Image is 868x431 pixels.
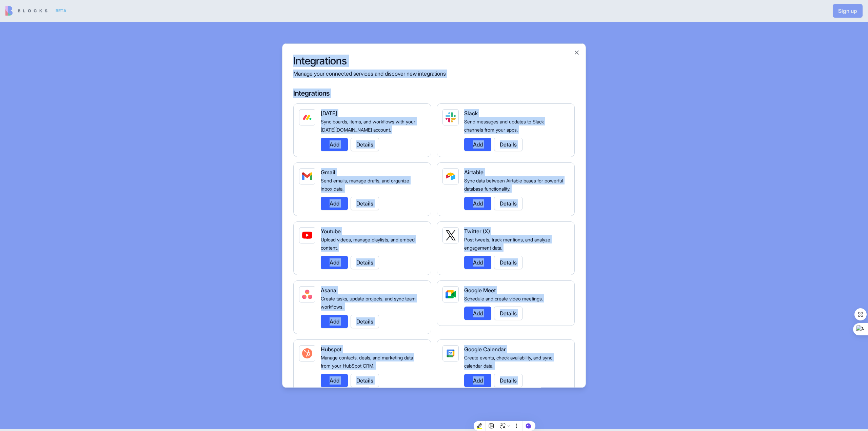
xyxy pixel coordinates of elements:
[321,314,348,328] button: Add
[351,314,379,328] button: Details
[494,137,522,151] button: Details
[321,110,337,116] span: [DATE]
[464,346,506,352] span: Google Calendar
[494,255,522,269] button: Details
[464,118,544,132] span: Send messages and updates to Slack channels from your apps.
[351,373,379,387] button: Details
[321,236,415,250] span: Upload videos, manage playlists, and embed content.
[494,196,522,210] button: Details
[464,169,484,175] span: Airtable
[293,88,575,98] h4: Integrations
[464,373,491,387] button: Add
[321,228,341,234] span: Youtube
[321,169,335,175] span: Gmail
[464,110,478,116] span: Slack
[464,236,550,250] span: Post tweets, track mentions, and analyze engagement data.
[321,196,348,210] button: Add
[321,354,413,368] span: Manage contacts, deals, and marketing data from your HubSpot CRM.
[573,49,580,56] button: Close
[321,287,336,293] span: Asana
[464,228,490,234] span: Twitter (X)
[293,54,575,66] h2: Integrations
[321,373,348,387] button: Add
[464,306,491,320] button: Add
[464,196,491,210] button: Add
[464,287,496,293] span: Google Meet
[464,137,491,151] button: Add
[351,137,379,151] button: Details
[464,177,563,191] span: Sync data between Airtable bases for powerful database functionality.
[494,373,522,387] button: Details
[351,196,379,210] button: Details
[321,346,341,352] span: Hubspot
[321,118,415,132] span: Sync boards, items, and workflows with your [DATE][DOMAIN_NAME] account.
[321,255,348,269] button: Add
[321,295,416,309] span: Create tasks, update projects, and sync team workflows.
[321,137,348,151] button: Add
[464,295,543,301] span: Schedule and create video meetings.
[293,69,575,77] p: Manage your connected services and discover new integrations
[464,255,491,269] button: Add
[321,177,409,191] span: Send emails, manage drafts, and organize inbox data.
[464,354,552,368] span: Create events, check availability, and sync calendar data.
[351,255,379,269] button: Details
[494,306,522,320] button: Details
